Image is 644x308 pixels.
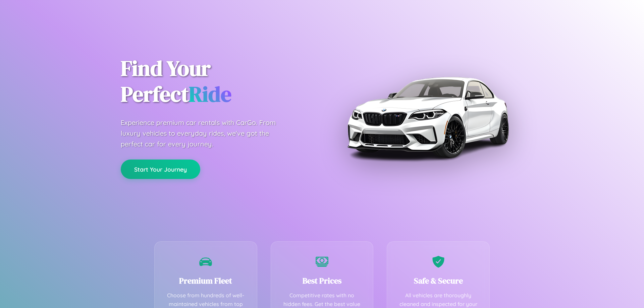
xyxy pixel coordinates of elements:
[165,275,247,286] h3: Premium Fleet
[281,275,363,286] h3: Best Prices
[121,160,200,179] button: Start Your Journey
[121,56,312,107] h1: Find Your Perfect
[397,275,479,286] h3: Safe & Secure
[344,34,512,201] img: Premium BMW car rental vehicle
[189,79,231,109] span: Ride
[121,117,288,149] p: Experience premium car rentals with CarGo. From luxury vehicles to everyday rides, we've got the ...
